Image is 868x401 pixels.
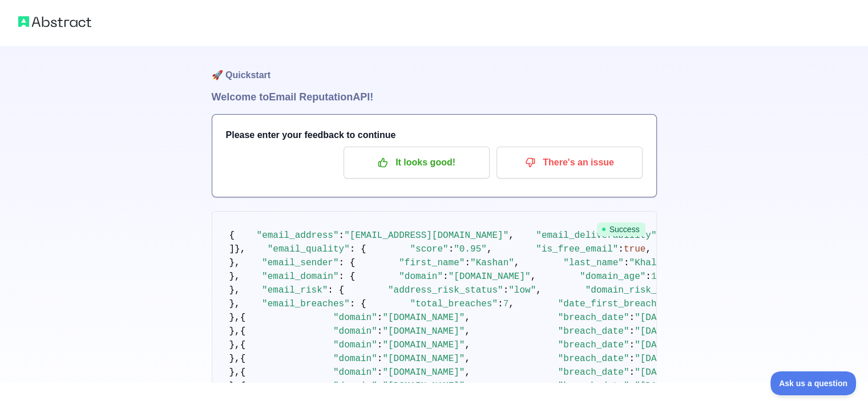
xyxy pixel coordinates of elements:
span: "breach_date" [558,354,629,364]
span: , [645,244,651,254]
span: "[DATE]" [635,340,679,350]
span: "total_breaches" [410,299,498,309]
span: "first_name" [399,258,465,268]
span: : { [339,258,356,268]
span: "[DOMAIN_NAME]" [382,381,465,391]
span: "breach_date" [558,326,629,337]
span: "[DATE]" [635,354,679,364]
span: : { [350,244,366,254]
span: "breach_date" [558,340,629,350]
span: "domain" [333,340,377,350]
span: "Kashan" [470,258,514,268]
span: "[DOMAIN_NAME]" [382,313,465,323]
button: It looks good! [344,147,490,179]
h1: 🚀 Quickstart [212,46,657,89]
span: "email_deliverability" [536,230,656,241]
span: : [629,367,635,378]
span: , [465,381,470,391]
span: "email_sender" [262,258,338,268]
span: "domain" [333,367,377,378]
span: "domain" [333,354,377,364]
span: "[DATE]" [635,381,679,391]
span: "domain_risk_status" [586,285,695,295]
span: "[DATE]" [635,313,679,323]
span: : [377,340,383,350]
span: "breach_date" [558,381,629,391]
span: : [339,230,345,241]
span: "[DOMAIN_NAME]" [382,326,465,337]
span: : [377,326,383,337]
span: : { [350,299,366,309]
span: : [503,285,509,295]
span: "[DOMAIN_NAME]" [449,272,531,282]
span: "domain_age" [580,272,645,282]
span: , [465,354,470,364]
button: There's an issue [496,147,643,179]
span: "address_risk_status" [388,285,503,295]
span: , [508,299,514,309]
span: , [508,230,514,241]
span: , [514,258,520,268]
span: "[DATE]" [635,367,679,378]
span: "email_quality" [268,244,350,254]
span: : [377,367,383,378]
span: : [629,340,635,350]
span: , [465,340,470,350]
span: : [624,258,629,268]
span: "[DOMAIN_NAME]" [382,354,465,364]
span: : [465,258,470,268]
span: , [536,285,542,295]
span: "email_breaches" [262,299,350,309]
span: : [443,272,449,282]
p: There's an issue [505,153,634,172]
span: : { [339,272,356,282]
span: : { [328,285,344,295]
span: : [377,381,383,391]
span: : [377,354,383,364]
span: : [629,354,635,364]
span: "domain" [333,313,377,323]
span: : [618,244,624,254]
span: , [487,244,492,254]
span: : [629,381,635,391]
span: : [645,272,651,282]
span: "email_risk" [262,285,328,295]
span: "is_free_email" [536,244,618,254]
span: : [629,313,635,323]
span: "email_address" [257,230,339,241]
span: "[EMAIL_ADDRESS][DOMAIN_NAME]" [344,230,508,241]
span: 11006 [651,272,679,282]
span: , [465,313,470,323]
span: "breach_date" [558,367,629,378]
span: "breach_date" [558,313,629,323]
img: Abstract logo [18,14,91,30]
span: 7 [503,299,509,309]
span: "email_domain" [262,272,338,282]
span: "[DATE]" [635,326,679,337]
span: , [465,326,470,337]
span: : [449,244,454,254]
iframe: Toggle Customer Support [770,371,857,395]
span: "low" [508,285,536,295]
h1: Welcome to Email Reputation API! [212,89,657,105]
span: "domain" [399,272,443,282]
span: , [531,272,536,282]
span: "domain" [333,381,377,391]
span: true [624,244,645,254]
span: "0.95" [454,244,487,254]
span: "date_first_breached" [558,299,673,309]
span: "score" [410,244,448,254]
span: "domain" [333,326,377,337]
span: "last_name" [563,258,624,268]
span: "Khalid" [629,258,673,268]
span: { [229,230,235,241]
span: , [465,367,470,378]
span: : [377,313,383,323]
span: "[DOMAIN_NAME]" [382,367,465,378]
p: It looks good! [352,153,481,172]
h3: Please enter your feedback to continue [226,128,643,142]
span: "[DOMAIN_NAME]" [382,340,465,350]
span: : [629,326,635,337]
span: : [498,299,503,309]
span: Success [597,222,645,236]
